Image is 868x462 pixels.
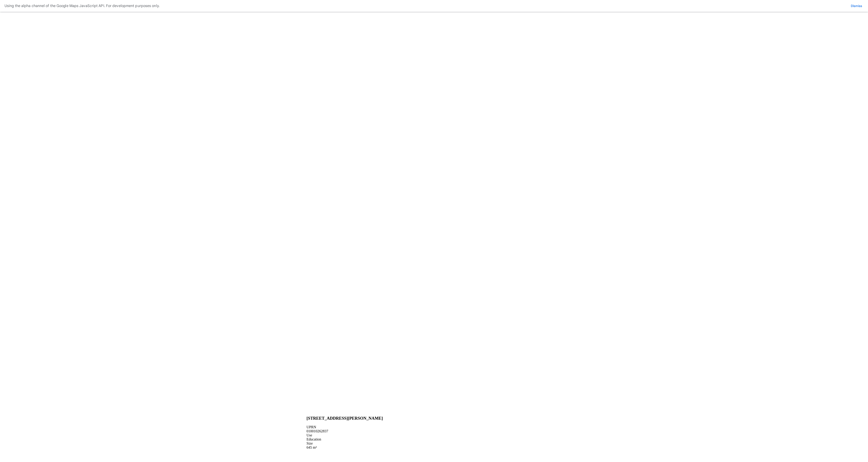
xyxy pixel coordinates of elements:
[307,445,383,450] div: 645 m²
[307,437,383,441] div: Education
[307,416,383,421] h3: [STREET_ADDRESS][PERSON_NAME]
[307,433,383,437] div: Use
[849,4,863,8] button: Dismiss
[5,3,160,9] div: Using the alpha channel of the Google Maps JavaScript API. For development purposes only.
[307,429,383,433] div: 010010262837
[307,425,383,429] div: UPRN
[307,441,383,445] div: Size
